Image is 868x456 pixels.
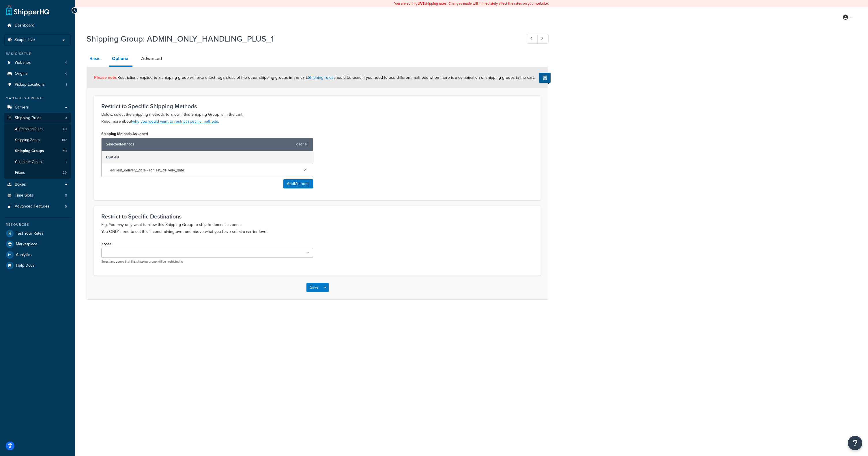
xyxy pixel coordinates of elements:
[15,105,29,110] span: Carriers
[296,140,308,148] a: clear all
[110,166,299,174] span: earliest_delivery_date - earliest_delivery_date
[101,221,534,235] p: E.g. You may only want to allow this Shipping Group to ship to domestic zones. You ONLY need to s...
[15,71,28,76] span: Origins
[65,204,67,209] span: 5
[308,74,334,81] a: Shipping rules
[15,138,40,143] span: Shipping Zones
[15,82,45,87] span: Pickup Locations
[4,68,71,79] a: Origins4
[539,73,551,83] button: Show Help Docs
[4,68,71,79] li: Origins
[4,222,71,227] div: Resources
[537,34,549,44] a: Next Record
[62,138,67,143] span: 107
[87,33,516,44] h1: Shipping Group: ADMIN_ONLY_HANDLING_PLUS_1
[14,38,35,42] span: Scope: Live
[4,51,71,56] div: Basic Setup
[65,160,67,165] span: 8
[4,113,71,179] li: Shipping Rules
[4,190,71,201] li: Time Slots
[66,82,67,87] span: 1
[101,259,313,264] p: Select any zones that this shipping group will be restricted to
[109,52,132,67] a: Optional
[102,151,313,164] div: USA 48
[15,182,26,187] span: Boxes
[16,231,44,236] span: Test Your Rates
[87,52,103,66] a: Basic
[15,116,42,121] span: Shipping Rules
[4,167,71,178] li: Filters
[63,127,67,132] span: 40
[65,71,67,76] span: 4
[15,204,50,209] span: Advanced Features
[4,79,71,90] li: Pickup Locations
[4,102,71,113] a: Carriers
[16,263,35,268] span: Help Docs
[4,190,71,201] a: Time Slots0
[15,160,43,165] span: Customer Groups
[4,146,71,156] li: Shipping Groups
[4,113,71,124] a: Shipping Rules
[4,146,71,156] a: Shipping Groups19
[15,127,43,132] span: All Shipping Rules
[4,96,71,101] div: Manage Shipping
[16,253,32,257] span: Analytics
[4,260,71,271] a: Help Docs
[15,170,25,175] span: Filters
[138,52,165,66] a: Advanced
[4,157,71,167] li: Customer Groups
[4,228,71,239] a: Test Your Rates
[15,23,34,28] span: Dashboard
[101,132,148,136] label: Shipping Methods Assigned
[65,193,67,198] span: 0
[4,135,71,145] a: Shipping Zones107
[4,239,71,249] a: Marketplace
[65,60,67,65] span: 4
[16,242,38,247] span: Marketplace
[848,436,862,450] button: Open Resource Center
[4,167,71,178] a: Filters29
[15,149,44,154] span: Shipping Groups
[101,103,534,109] h3: Restrict to Specific Shipping Methods
[101,111,534,125] p: Below, select the shipping methods to allow if this Shipping Group is in the cart. Read more about .
[283,179,313,188] button: AddMethods
[4,157,71,167] a: Customer Groups8
[63,170,67,175] span: 29
[15,193,33,198] span: Time Slots
[4,179,71,190] a: Boxes
[63,149,67,154] span: 19
[4,135,71,145] li: Shipping Zones
[4,201,71,212] a: Advanced Features5
[306,283,322,292] button: Save
[4,124,71,134] a: AllShipping Rules40
[4,20,71,31] a: Dashboard
[101,242,111,246] label: Zones
[132,118,218,124] a: why you would want to restrict specific methods
[4,57,71,68] li: Websites
[418,1,424,6] b: LIVE
[4,250,71,260] a: Analytics
[94,74,117,81] strong: Please note:
[4,57,71,68] a: Websites4
[101,213,534,220] h3: Restrict to Specific Destinations
[15,60,31,65] span: Websites
[527,34,538,44] a: Previous Record
[94,74,535,81] span: Restrictions applied to a shipping group will take effect regardless of the other shipping groups...
[106,140,293,148] span: Selected Methods
[4,201,71,212] li: Advanced Features
[4,79,71,90] a: Pickup Locations1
